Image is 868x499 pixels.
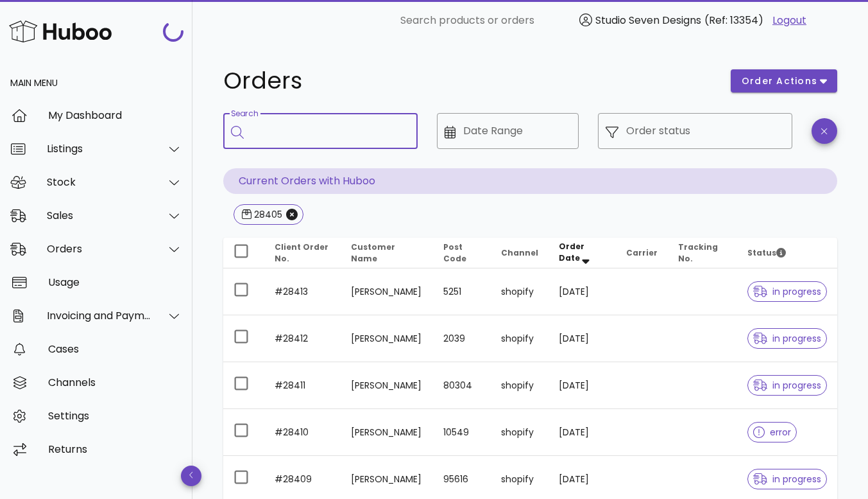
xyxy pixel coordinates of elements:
button: Close [286,209,298,220]
th: Customer Name [341,238,433,268]
div: Settings [48,410,182,422]
td: 80304 [433,362,491,409]
th: Carrier [616,238,668,268]
p: Current Orders with Huboo [223,168,837,194]
div: 28405 [251,208,282,221]
td: [DATE] [549,268,616,315]
div: Cases [48,343,182,355]
span: error [753,428,791,437]
td: [PERSON_NAME] [341,268,433,315]
td: [PERSON_NAME] [341,409,433,456]
div: Sales [47,209,151,222]
td: [DATE] [549,362,616,409]
div: Channels [48,376,182,389]
span: Status [747,247,786,258]
th: Tracking No. [668,238,737,268]
th: Status [737,238,837,268]
span: Order Date [559,241,584,263]
td: #28412 [264,315,341,362]
span: in progress [753,287,821,296]
div: Listings [47,143,151,155]
td: 10549 [433,409,491,456]
img: Huboo Logo [9,17,112,45]
td: shopify [491,268,549,315]
td: shopify [491,362,549,409]
td: [PERSON_NAME] [341,315,433,362]
span: (Ref: 13354) [704,13,763,28]
span: Carrier [626,247,658,258]
span: in progress [753,381,821,390]
th: Order Date: Sorted descending. Activate to remove sorting. [549,238,616,268]
label: Search [231,109,258,119]
span: Customer Name [351,241,395,264]
h1: Orders [223,69,715,92]
span: order actions [741,74,818,88]
td: #28411 [264,362,341,409]
td: 2039 [433,315,491,362]
span: Tracking No. [678,241,718,264]
th: Channel [491,238,549,268]
span: Post Code [443,241,466,264]
th: Client Order No. [264,238,341,268]
button: order actions [731,69,837,92]
span: Channel [501,247,538,258]
td: shopify [491,409,549,456]
div: Returns [48,443,182,455]
td: 5251 [433,268,491,315]
td: [PERSON_NAME] [341,362,433,409]
td: shopify [491,315,549,362]
td: [DATE] [549,409,616,456]
td: [DATE] [549,315,616,362]
span: Client Order No. [275,241,328,264]
td: #28413 [264,268,341,315]
span: in progress [753,475,821,484]
div: My Dashboard [48,109,182,121]
div: Stock [47,176,151,188]
span: in progress [753,334,821,343]
div: Usage [48,276,182,288]
div: Orders [47,243,151,255]
a: Logout [772,13,806,28]
span: Studio Seven Designs [595,13,701,28]
div: Invoicing and Payments [47,310,151,322]
td: #28410 [264,409,341,456]
th: Post Code [433,238,491,268]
